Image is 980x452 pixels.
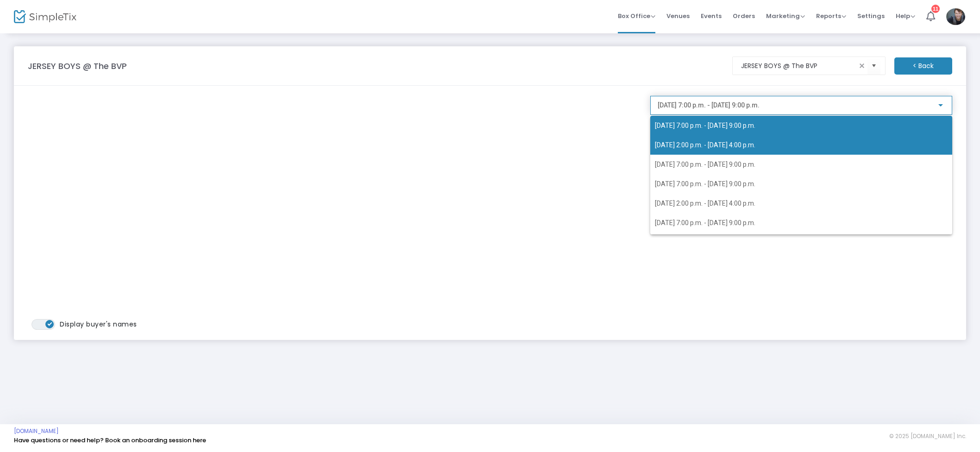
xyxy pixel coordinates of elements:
span: [DATE] 7:00 p.m. - [DATE] 9:00 p.m. [655,219,755,226]
span: [DATE] 7:00 p.m. - [DATE] 9:00 p.m. [655,122,755,129]
span: [DATE] 2:00 p.m. - [DATE] 4:00 p.m. [655,141,755,149]
span: [DATE] 2:00 p.m. - [DATE] 4:00 p.m. [655,200,755,207]
span: [DATE] 7:00 p.m. - [DATE] 9:00 p.m. [655,161,755,168]
span: [DATE] 7:00 p.m. - [DATE] 9:00 p.m. [655,180,755,188]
